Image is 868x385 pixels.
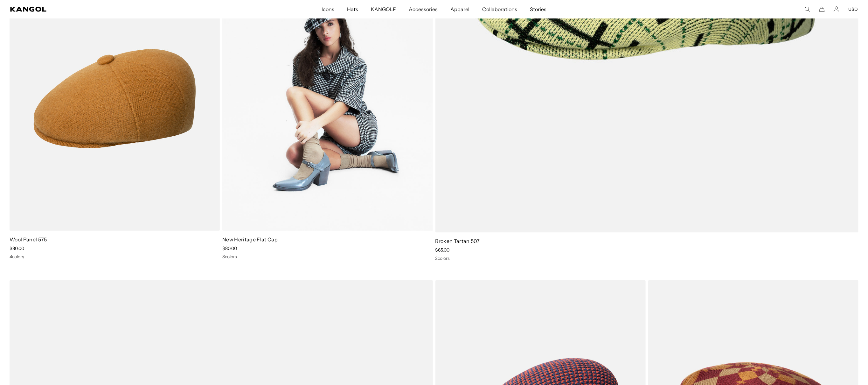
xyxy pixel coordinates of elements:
[804,6,810,12] summary: Search here
[10,7,213,12] a: Kangol
[435,255,859,261] div: 2 colors
[222,254,433,260] div: 3 colors
[819,6,825,12] button: Cart
[10,236,47,243] a: Wool Panel 575
[10,246,24,251] span: $80.00
[10,254,220,260] div: 4 colors
[848,6,858,12] button: USD
[435,238,480,244] a: Broken Tartan 507
[222,236,278,243] a: New Heritage Flat Cap
[222,246,237,251] span: $80.00
[834,6,839,12] a: Account
[435,247,450,253] span: $65.00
